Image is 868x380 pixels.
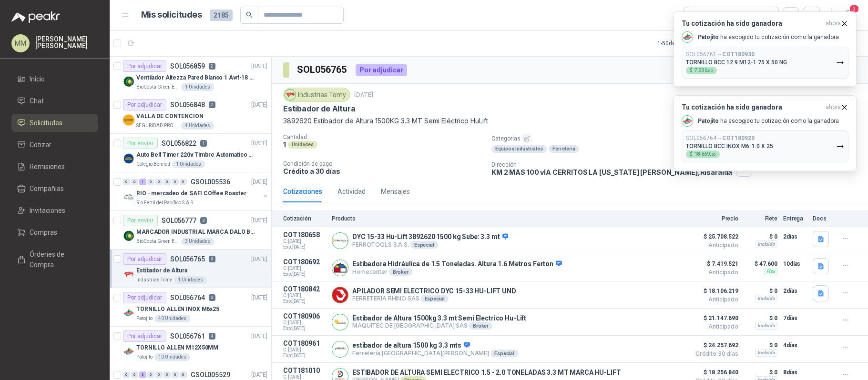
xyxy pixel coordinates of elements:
img: Company Logo [332,314,348,330]
p: SOL056764 [170,294,205,301]
div: Incluido [755,322,777,330]
div: 3 Unidades [181,238,214,245]
span: C: [DATE] [283,374,326,380]
p: GSOL005536 [191,179,230,185]
img: Company Logo [332,260,348,276]
img: Company Logo [332,233,348,249]
button: 2 [839,7,857,24]
div: Por adjudicar [123,292,166,303]
p: [DATE] [251,370,267,380]
p: COT181010 [283,367,326,374]
span: Anticipado [691,324,738,330]
a: Por enviarSOL0568221[DATE] Company LogoAuto Bell Timer 220v Timbre Automatico Para Colegios, Indu... [110,134,271,172]
span: C: [DATE] [283,347,326,353]
div: 4 Unidades [181,122,214,130]
div: Broker [469,322,492,330]
p: DYC 15-33 Hu-Lift 3892620 1500 kg Sube: 3.3 mt [352,233,508,241]
div: Broker [389,268,412,276]
div: 10 Unidades [154,353,190,361]
p: FERROTOOLS S.A.S. [352,241,508,249]
div: 1 - 50 de 888 [657,36,716,51]
img: Company Logo [332,287,348,303]
a: Remisiones [11,158,98,176]
span: 7.996 [694,68,713,73]
p: ha escogido tu cotización como la ganadora [698,117,839,125]
img: Company Logo [123,76,134,87]
span: C: [DATE] [283,239,326,244]
span: Compañías [30,183,64,194]
span: $ 7.419.521 [691,258,738,270]
a: Por adjudicarSOL0567643[DATE] Company LogoTORNILLO ALLEN INOX M6x25Patojito40 Unidades [110,288,271,327]
h1: Mis solicitudes [141,8,202,22]
div: 0 [163,179,171,185]
a: Solicitudes [11,114,98,132]
p: Rio Fertil del Pacífico S.A.S. [136,199,194,207]
b: Patojito [698,34,719,40]
p: APILADOR SEMI ELECTRICO DYC 15-33 HU-LIFT UND [352,287,516,295]
p: Cotización [283,215,326,222]
div: Por adjudicar [123,60,166,72]
p: 3892620 Estibador de Altura 1500KG 3.3 MT Semi Eléctrico HuLift [283,116,857,126]
p: Producto [332,215,685,222]
img: Company Logo [123,346,134,357]
div: Industrias Tomy [283,88,350,102]
div: Actividad [337,186,366,197]
div: Cotizaciones [283,186,322,197]
button: Tu cotización ha sido ganadoraahora Company LogoPatojito ha escogido tu cotización como la ganado... [674,11,857,87]
a: Por adjudicarSOL0568592[DATE] Company LogoVentilador Altezza Pared Blanco 1 Awf-18 Pro BalineraBi... [110,57,271,95]
div: 0 [155,371,163,378]
p: $ 0 [744,231,777,242]
div: 0 [131,179,138,185]
span: Exp: [DATE] [283,271,326,277]
p: 9 [209,256,215,262]
p: Estibador de Altura 1500kg 3.3 mt Semi Electrico Hu-Lift [352,314,526,322]
button: Tu cotización ha sido ganadoraahora Company LogoPatojito ha escogido tu cotización como la ganado... [674,95,857,170]
img: Company Logo [332,341,348,357]
p: VALLA DE CONTENCION [136,112,204,121]
span: C: [DATE] [283,293,326,299]
span: Exp: [DATE] [283,326,326,331]
span: Inicio [30,74,45,84]
p: ha escogido tu cotización como la ganadora [698,33,839,41]
p: 3 [200,217,207,224]
span: Exp: [DATE] [283,299,326,304]
p: 2 [209,63,215,70]
div: 1 Unidades [172,160,205,168]
div: Por adjudicar [123,253,166,265]
a: Chat [11,92,98,110]
p: COT180906 [283,312,326,320]
p: BioCosta Green Energy S.A.S [136,238,179,245]
span: 2 [849,4,859,13]
p: SOL056761 [170,333,205,340]
a: Por adjudicarSOL0567614[DATE] Company LogoTORNILLO ALLEN M12X50MMPatojito10 Unidades [110,327,271,365]
span: Órdenes de Compra [30,249,89,270]
span: 18.659 [694,152,716,157]
p: Auto Bell Timer 220v Timbre Automatico Para Colegios, Indust [136,150,255,160]
div: 0 [147,179,154,185]
div: Flex [764,268,777,275]
div: $ [686,150,720,158]
span: Chat [30,96,44,106]
span: $ 25.708.522 [691,231,738,242]
p: COT180692 [283,258,326,266]
p: TORNILLO ALLEN M12X50MM [136,343,218,352]
h3: Tu cotización ha sido ganadora [682,20,822,28]
p: Docs [813,215,832,222]
div: Ferretería [549,145,579,153]
div: Por adjudicar [123,99,166,110]
p: COT180842 [283,285,326,293]
p: 2 días [783,285,807,297]
a: Invitaciones [11,201,98,220]
p: [DATE] [251,178,267,187]
div: Por enviar [123,138,158,149]
img: Company Logo [682,32,693,42]
p: [DATE] [354,90,373,100]
div: Por adjudicar [123,330,166,342]
span: Exp: [DATE] [283,244,326,250]
h3: SOL056765 [297,62,348,77]
p: GSOL005529 [191,371,230,378]
span: Compras [30,227,57,238]
p: MAQUITEC DE [GEOGRAPHIC_DATA] SAS [352,322,526,330]
div: 40 Unidades [154,315,190,322]
span: $ 18.256.840 [691,367,738,378]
